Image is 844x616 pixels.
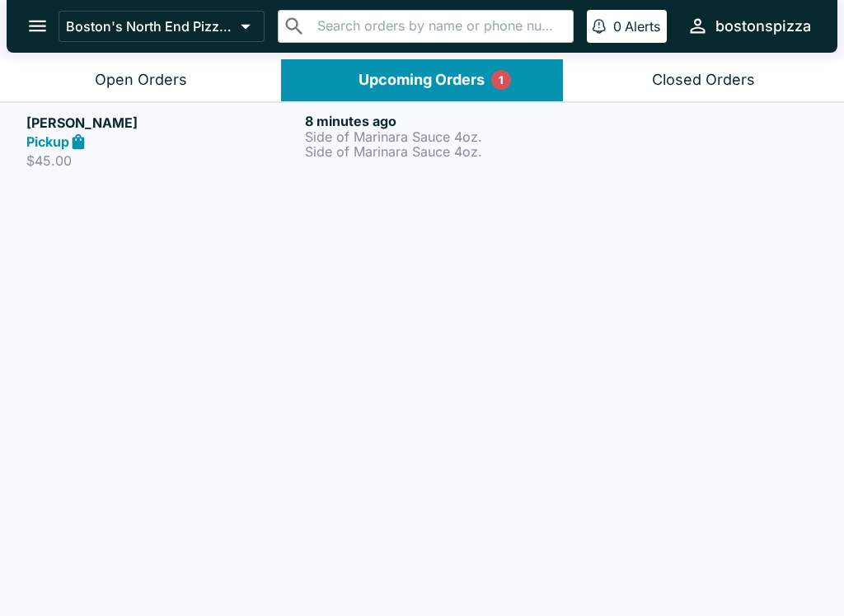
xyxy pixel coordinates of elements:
[26,113,298,133] h5: [PERSON_NAME]
[625,18,660,35] p: Alerts
[613,18,621,35] p: 0
[312,15,566,38] input: Search orders by name or phone number
[680,8,818,44] button: bostonspizza
[715,16,811,36] div: bostonspizza
[66,18,234,35] p: Boston's North End Pizza Bakery
[26,152,298,169] p: $45.00
[26,133,69,150] strong: Pickup
[95,71,187,90] div: Open Orders
[59,11,265,42] button: Boston's North End Pizza Bakery
[305,113,577,129] h6: 8 minutes ago
[16,5,59,47] button: open drawer
[359,71,485,90] div: Upcoming Orders
[305,144,577,159] p: Side of Marinara Sauce 4oz.
[652,71,755,90] div: Closed Orders
[305,129,577,144] p: Side of Marinara Sauce 4oz.
[499,72,504,88] p: 1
